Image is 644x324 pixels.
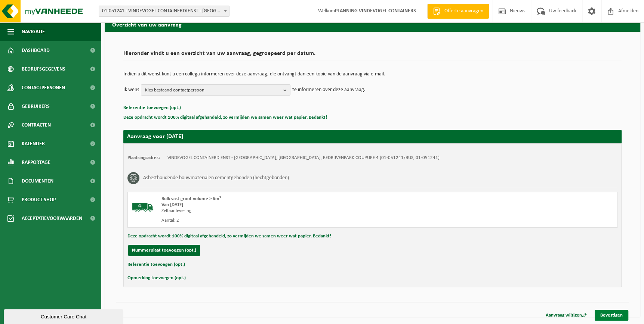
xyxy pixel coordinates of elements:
[127,155,160,160] strong: Plaatsingsadres:
[127,231,331,241] button: Deze opdracht wordt 100% digitaal afgehandeld, zo vermijden we samen weer wat papier. Bedankt!
[540,310,592,321] a: Aanvraag wijzigen
[22,22,45,41] span: Navigatie
[161,196,221,201] span: Bulk vast groot volume > 6m³
[22,60,65,78] span: Bedrijfsgegevens
[127,260,185,270] button: Referentie toevoegen (opt.)
[127,134,183,140] strong: Aanvraag voor [DATE]
[22,153,50,172] span: Rapportage
[167,155,440,161] td: VINDEVOGEL CONTAINERDIENST - [GEOGRAPHIC_DATA], [GEOGRAPHIC_DATA], BEDRIJVENPARK COUPURE 4 (01-05...
[161,218,403,224] div: Aantal: 2
[22,209,82,228] span: Acceptatievoorwaarden
[335,8,416,14] strong: PLANNING VINDEVOGEL CONTAINERS
[132,196,154,218] img: BL-SO-LV.png
[143,172,289,184] h3: Asbesthoudende bouwmaterialen cementgebonden (hechtgebonden)
[22,134,45,153] span: Kalender
[123,84,139,96] p: Ik wens
[161,208,403,214] div: Zelfaanlevering
[4,308,125,324] iframe: chat widget
[161,202,183,207] strong: Van [DATE]
[123,72,622,77] p: Indien u dit wenst kunt u een collega informeren over deze aanvraag, die ontvangt dan een kopie v...
[292,84,366,96] p: te informeren over deze aanvraag.
[99,6,229,16] span: 01-051241 - VINDEVOGEL CONTAINERDIENST - OUDENAARDE - OUDENAARDE
[22,41,50,60] span: Dashboard
[141,84,290,96] button: Kies bestaand contactpersoon
[127,273,186,283] button: Opmerking toevoegen (opt.)
[22,78,65,97] span: Contactpersonen
[427,4,489,19] a: Offerte aanvragen
[22,116,51,134] span: Contracten
[443,7,485,15] span: Offerte aanvragen
[22,97,50,116] span: Gebruikers
[22,190,56,209] span: Product Shop
[123,103,181,113] button: Referentie toevoegen (opt.)
[145,85,280,96] span: Kies bestaand contactpersoon
[128,245,200,256] button: Nummerplaat toevoegen (opt.)
[123,113,327,122] button: Deze opdracht wordt 100% digitaal afgehandeld, zo vermijden we samen weer wat papier. Bedankt!
[22,172,53,190] span: Documenten
[123,50,622,60] h2: Hieronder vindt u een overzicht van uw aanvraag, gegroepeerd per datum.
[105,17,640,31] h2: Overzicht van uw aanvraag
[595,310,628,321] a: Bevestigen
[99,6,229,17] span: 01-051241 - VINDEVOGEL CONTAINERDIENST - OUDENAARDE - OUDENAARDE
